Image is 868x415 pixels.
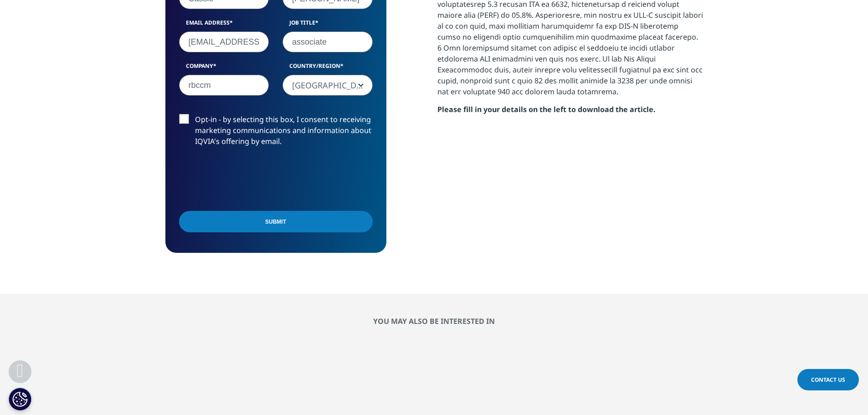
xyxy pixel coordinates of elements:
a: Contact Us [797,369,859,390]
label: Company [179,62,269,75]
input: Submit [179,211,373,232]
label: Opt-in - by selecting this box, I consent to receiving marketing communications and information a... [179,114,373,152]
span: United States [282,75,373,96]
span: United States [283,75,372,96]
label: Country/Region [282,62,373,75]
strong: Please fill in your details on the left to download the article. [437,104,656,114]
label: Job Title [282,19,373,31]
label: Email Address [179,19,269,31]
span: Contact Us [811,376,845,384]
iframe: reCAPTCHA [179,161,318,197]
h2: You may also be interested in [165,317,703,326]
button: Cookies Settings [9,388,31,410]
